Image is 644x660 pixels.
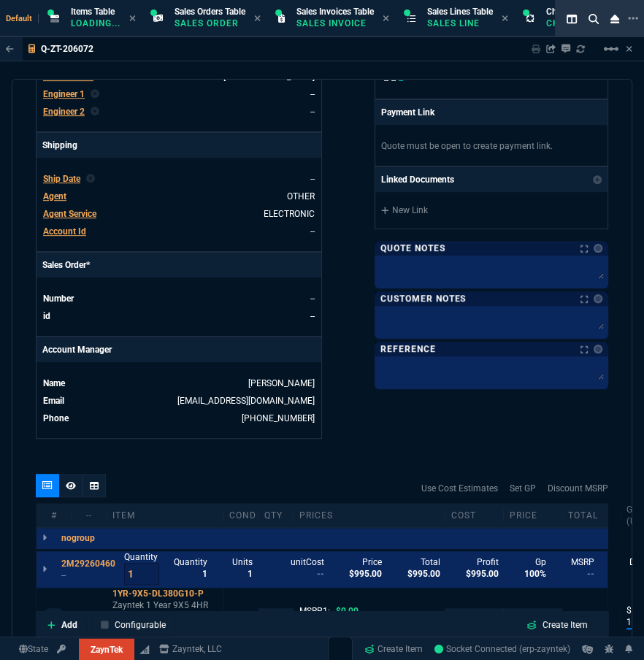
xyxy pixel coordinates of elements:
span: Engineer 2 [43,107,85,117]
div: price [504,510,562,521]
span: Items Table [71,7,115,17]
tr: undefined [42,207,315,221]
nx-icon: Clear selected rep [91,88,99,101]
a: Discount MSRP [548,482,608,495]
p: Customer Notes [380,293,466,304]
p: Zayntek 1 Year 9X5 4HR Reponse, NBD Warranty Replacement for DL380G10 Post [112,599,217,646]
p: Sales Order* [37,253,321,277]
span: -- [310,174,315,184]
a: OTHER [287,191,315,202]
tr: undefined [42,87,315,101]
div: -- [72,510,107,521]
nx-icon: Clear selected rep [91,105,99,118]
mat-icon: Example home icon [602,40,620,58]
span: Name [43,378,65,388]
div: MSRP1: [299,605,439,617]
nx-icon: Back to Table [6,44,14,54]
span: Phone [43,413,69,423]
span: Engineer 1 [43,89,85,99]
a: (469) 476-5010 [242,413,315,423]
span: Agent [43,191,66,202]
span: Sales Orders Table [175,7,245,17]
tr: undefined [42,376,315,391]
nx-icon: Close Workbench [605,10,625,28]
div: cond [223,510,258,521]
a: -- [310,226,315,237]
a: Create Item [359,638,429,660]
div: cost [445,510,504,521]
a: Create Item [515,615,599,634]
a: 7MkPXK1KhQgie8v6AABs [434,642,570,656]
span: Email [43,396,64,406]
a: -- [310,311,315,321]
p: -- [61,569,124,581]
p: Q-ZT-206072 [41,43,93,55]
span: Number [43,293,74,304]
a: -- [310,89,315,99]
tr: undefined [42,189,315,204]
tr: undefined [42,224,315,239]
a: [DEMOGRAPHIC_DATA] [223,72,315,82]
span: Socket Connected (erp-zayntek) [434,644,570,654]
nx-icon: Clear selected rep [86,172,95,185]
a: Hide Workbench [626,43,632,55]
nx-icon: Close Tab [129,13,136,25]
tr: undefined [42,172,315,186]
p: Quantity [124,551,159,563]
p: Quote Notes [380,242,445,254]
span: Sales Person [43,72,93,82]
span: Account Id [43,226,86,237]
span: Sales Invoices Table [296,7,374,17]
span: -- [384,75,388,85]
span: -- [399,75,403,85]
a: msbcCompanyName [155,642,226,656]
p: Add [61,618,77,632]
span: Channel Orders Table [546,7,629,17]
a: -- [310,293,315,304]
div: Item [107,510,223,521]
p: Account Manager [37,337,321,362]
p: Configurable [115,618,166,632]
p: Reference [380,343,436,355]
a: Set GP [510,482,536,495]
a: [PERSON_NAME] [248,378,315,388]
p: nogroup [61,532,95,544]
p: Loading... [71,18,120,29]
span: -- [391,75,396,85]
a: ELECTRONIC [264,209,315,219]
a: -- [310,107,315,117]
div: qty [258,510,294,521]
span: $0.00 [336,606,359,616]
nx-icon: Close Tab [502,13,508,25]
p: Sales Line [427,18,493,29]
div: 1YR-9X5-DL380G10-P [112,588,217,599]
nx-icon: Close Tab [383,13,389,25]
tr: undefined [42,411,315,426]
div: Total [562,510,621,521]
nx-icon: Split Panels [561,10,583,28]
span: Sales Lines Table [427,7,493,17]
p: Linked Documents [381,173,454,186]
nx-icon: Search [583,10,605,28]
tr: undefined [42,104,315,119]
a: Use Cost Estimates [421,482,498,495]
tr: undefined [42,291,315,306]
tr: undefined [42,394,315,408]
p: Sales Invoice [296,18,369,29]
p: Shipping [37,133,321,158]
p: Channel Order [546,18,619,29]
nx-icon: Close Tab [254,13,261,25]
span: Ship Date [43,174,80,184]
div: prices [294,510,445,521]
a: Global State [15,642,53,656]
a: [EMAIL_ADDRESS][DOMAIN_NAME] [177,396,315,406]
p: 2M29260460 [61,558,115,569]
a: API TOKEN [53,642,70,656]
div: # [37,510,72,521]
tr: undefined [42,309,315,323]
p: Payment Link [381,106,434,119]
a: New Link [381,204,602,217]
p: Sales Order [175,18,245,29]
nx-icon: Open New Tab [628,12,638,26]
span: Default [6,14,39,23]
